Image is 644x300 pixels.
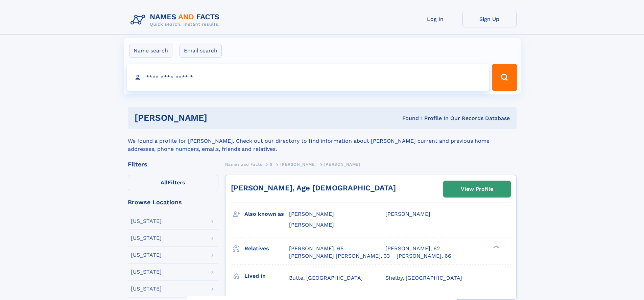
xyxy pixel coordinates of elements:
[244,243,289,254] h3: Relatives
[244,270,289,282] h3: Lived in
[128,199,218,205] div: Browse Locations
[128,129,517,153] div: We found a profile for [PERSON_NAME]. Check out our directory to find information about [PERSON_N...
[128,161,218,167] div: Filters
[131,269,162,275] div: [US_STATE]
[462,11,517,27] a: Sign Up
[127,64,489,91] input: search input
[180,44,222,58] label: Email search
[225,160,262,168] a: Names and Facts
[289,211,334,217] span: [PERSON_NAME]
[305,115,510,122] div: Found 1 Profile In Our Records Database
[289,275,363,281] span: Butte, [GEOGRAPHIC_DATA]
[385,245,440,252] a: [PERSON_NAME], 62
[128,11,225,29] img: Logo Names and Facts
[289,222,334,228] span: [PERSON_NAME]
[289,245,343,252] a: [PERSON_NAME], 65
[280,162,316,167] span: [PERSON_NAME]
[385,275,462,281] span: Shelby, [GEOGRAPHIC_DATA]
[131,235,162,241] div: [US_STATE]
[135,114,305,122] h1: [PERSON_NAME]
[129,44,172,58] label: Name search
[408,11,462,27] a: Log In
[131,286,162,292] div: [US_STATE]
[231,184,396,192] a: [PERSON_NAME], Age [DEMOGRAPHIC_DATA]
[131,218,162,224] div: [US_STATE]
[461,181,493,197] div: View Profile
[128,175,218,191] label: Filters
[280,160,316,168] a: [PERSON_NAME]
[131,252,162,258] div: [US_STATE]
[492,64,517,91] button: Search Button
[385,211,430,217] span: [PERSON_NAME]
[244,208,289,220] h3: Also known as
[397,252,451,260] a: [PERSON_NAME], 66
[444,181,510,197] a: View Profile
[161,179,168,186] span: All
[270,162,273,167] span: S
[289,252,390,260] a: [PERSON_NAME] [PERSON_NAME], 33
[324,162,360,167] span: [PERSON_NAME]
[492,245,500,249] div: ❯
[270,160,273,168] a: S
